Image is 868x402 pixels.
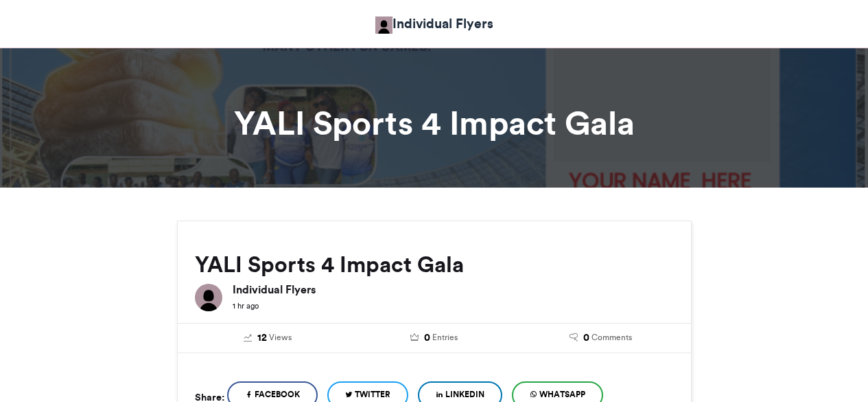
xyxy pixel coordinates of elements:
[233,284,674,295] h6: Individual Flyers
[257,331,267,346] span: 12
[269,331,292,344] span: Views
[195,252,674,277] h2: YALI Sports 4 Impact Gala
[583,331,589,346] span: 0
[445,388,484,401] span: LinkedIn
[195,284,222,311] img: Individual Flyers
[539,388,585,401] span: WhatsApp
[528,331,674,346] a: 0 Comments
[432,331,458,344] span: Entries
[233,301,259,311] small: 1 hr ago
[591,331,632,344] span: Comments
[375,14,493,34] a: Individual Flyers
[361,331,507,346] a: 0 Entries
[355,388,390,401] span: Twitter
[255,388,300,401] span: Facebook
[424,331,430,346] span: 0
[375,16,392,34] img: Maxwells Design Studio
[54,107,815,139] h1: YALI Sports 4 Impact Gala
[195,331,341,346] a: 12 Views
